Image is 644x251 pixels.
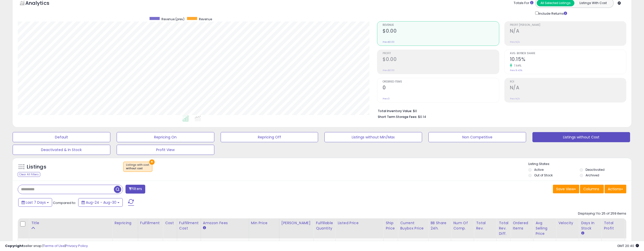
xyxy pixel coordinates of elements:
[558,220,577,226] div: Velocity
[251,220,277,226] div: Min Price
[383,28,499,35] h2: $0.00
[586,173,599,177] label: Archived
[453,220,472,231] div: Num of Comp.
[126,185,145,194] button: Filters
[18,172,40,177] div: Clear All Filters
[476,220,494,231] div: Total Rev.
[386,220,396,231] div: Ship Price
[383,40,394,44] small: Prev: $0.00
[510,40,520,44] small: Prev: N/A
[532,132,630,142] button: Listings without Cost
[378,109,412,113] b: Total Inventory Value:
[378,115,417,119] b: Short Term Storage Fees:
[221,132,318,142] button: Repricing Off
[165,220,175,226] div: Cost
[428,132,526,142] button: Non Competitive
[430,220,449,231] div: BB Share 24h.
[338,220,381,226] div: Listed Price
[281,220,311,226] div: [PERSON_NAME]
[140,220,161,226] div: Fulfillment
[514,1,533,6] div: Totals For
[510,28,626,35] h2: N/A
[605,185,626,193] button: Actions
[510,52,626,55] span: Avg. Buybox Share
[5,243,24,248] strong: Copyright
[581,220,599,231] div: Days In Stock
[418,114,426,119] span: $0.14
[18,198,52,207] button: Last 7 Days
[383,85,499,92] h2: 0
[510,85,626,92] h2: N/A
[378,108,622,114] li: $0
[199,17,212,21] span: Revenue
[31,220,110,226] div: Title
[512,64,522,68] small: 7.64%
[583,186,599,192] span: Columns
[43,243,65,248] a: Terms of Use
[586,168,605,172] label: Deactivated
[499,220,508,236] div: Total Rev. Diff.
[324,132,422,142] button: Listings without Min/Max
[400,220,426,231] div: Current Buybox Price
[604,220,622,231] div: Total Profit
[161,17,184,21] span: Revenue (prev)
[534,173,553,177] label: Out of Stock
[528,162,631,166] p: Listing States:
[383,56,499,63] h2: $0.00
[114,220,136,226] div: Repricing
[86,200,116,205] span: Aug-24 - Aug-30
[383,69,394,72] small: Prev: $0.00
[580,185,604,193] button: Columns
[179,220,199,231] div: Fulfillment Cost
[617,243,639,248] span: 2025-09-7 20:40 GMT
[203,226,206,230] small: Amazon Fees.
[149,159,155,165] button: ×
[510,80,626,83] span: ROI
[126,163,150,171] span: Listings with cost :
[26,200,46,205] span: Last 7 Days
[66,243,88,248] a: Privacy Policy
[534,168,544,172] label: Active
[510,69,522,72] small: Prev: 9.43%
[578,211,626,216] div: Displaying 1 to 25 of 259 items
[383,52,499,55] span: Profit
[126,167,150,170] div: without cost
[531,10,573,16] div: Include Returns
[553,185,579,193] button: Save View
[53,200,76,205] span: Compared to:
[513,220,531,231] div: Ordered Items
[510,97,520,100] small: Prev: N/A
[581,231,584,236] small: Days In Stock.
[510,56,626,63] h2: 10.15%
[383,24,499,27] span: Revenue
[535,220,554,236] div: Avg Selling Price
[117,132,214,142] button: Repricing On
[117,145,214,155] button: Profit View
[510,24,626,27] span: Profit [PERSON_NAME]
[316,220,333,231] div: Fulfillable Quantity
[383,80,499,83] span: Ordered Items
[78,198,123,207] button: Aug-24 - Aug-30
[13,145,110,155] button: Deactivated & In Stock
[27,163,46,171] h5: Listings
[13,132,110,142] button: Default
[203,220,247,226] div: Amazon Fees
[383,97,390,100] small: Prev: 0
[5,244,88,248] div: seller snap | |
